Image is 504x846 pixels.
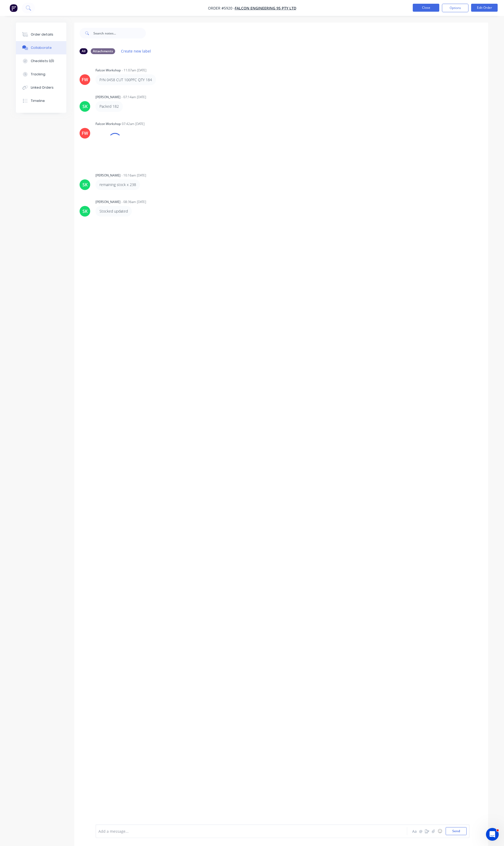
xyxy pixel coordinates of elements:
img: Factory [10,4,18,12]
button: ☺ [437,828,443,834]
div: All [80,48,88,54]
div: FW [82,130,88,136]
div: Collaborate [31,45,52,50]
div: Linked Orders [31,85,54,90]
button: Collaborate [16,41,66,54]
iframe: Intercom live chat [486,828,499,841]
button: @ [418,828,424,834]
div: Order details [31,32,53,37]
div: P/N 0458 CUT 100PFC QTY 184 [99,77,152,83]
div: Falcon Workshop [95,122,121,126]
button: Edit Order [471,4,498,12]
button: Send [446,827,467,835]
div: - 08:36am [DATE] [121,200,146,204]
button: Order details [16,28,66,41]
div: [PERSON_NAME] [95,95,120,100]
button: Checklists 0/0 [16,54,66,68]
button: Timeline [16,94,66,107]
p: Packed 182 [99,104,119,109]
div: SK [82,208,88,214]
div: Attachments [91,48,115,54]
div: SK [82,103,88,110]
div: Timeline [31,98,45,103]
span: Order #5920 - [208,6,235,11]
div: SK [82,182,88,188]
p: remaining stock x 238 [99,182,136,187]
a: Falcon Engineering 95 Pty Ltd [235,6,296,11]
button: Create new label [118,48,154,55]
button: Linked Orders [16,81,66,94]
div: [PERSON_NAME] [95,173,120,178]
div: - 10:16am [DATE] [121,173,146,178]
button: Close [413,4,439,12]
p: Stocked updated [99,209,128,214]
input: Search notes... [93,28,146,38]
div: Tracking [31,72,45,77]
div: Checklists 0/0 [31,59,54,63]
button: Aa [411,828,418,834]
div: - 07:14am [DATE] [121,95,146,100]
button: Options [442,4,468,12]
div: 07:42am [DATE] [122,122,145,126]
div: - 11:07am [DATE] [122,68,146,73]
div: [PERSON_NAME] [95,200,120,204]
div: FW [82,76,88,83]
div: Falcon Workshop [95,68,121,73]
button: Tracking [16,68,66,81]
